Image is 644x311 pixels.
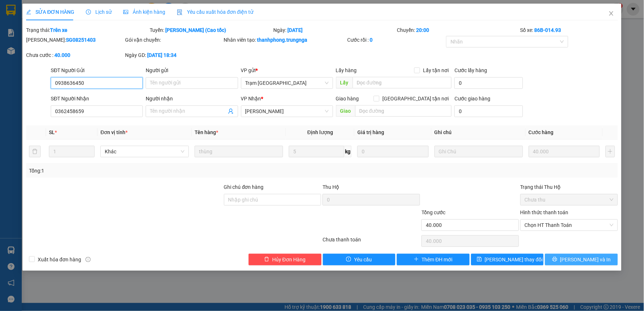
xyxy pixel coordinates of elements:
[86,9,91,14] span: clock-circle
[66,37,96,43] b: SG08251403
[529,146,600,157] input: 0
[525,220,614,231] span: Chọn HT Thanh Toán
[228,108,234,114] span: user-add
[86,257,91,262] span: info-circle
[273,26,396,34] div: Ngày:
[241,96,261,101] span: VP Nhận
[454,67,487,73] label: Cước lấy hàng
[323,254,396,265] button: exclamation-circleYêu cầu
[149,26,273,34] div: Tuyến:
[100,129,128,135] span: Đơn vị tính
[520,183,618,191] div: Trạng thái Thu Hộ
[525,194,614,205] span: Chưa thu
[322,236,421,248] div: Chưa thanh toán
[29,167,249,175] div: Tổng: 1
[370,37,373,43] b: 0
[346,257,351,262] span: exclamation-circle
[224,194,321,206] input: Ghi chú đơn hàng
[336,96,359,101] span: Giao hàng
[264,257,269,262] span: delete
[354,256,372,264] span: Yêu cầu
[323,184,339,190] span: Thu Hộ
[35,256,84,264] span: Xuất hóa đơn hàng
[601,4,622,24] button: Close
[146,66,238,74] div: Người gửi
[560,256,611,264] span: [PERSON_NAME] và In
[520,26,619,34] div: Số xe:
[471,254,544,265] button: save[PERSON_NAME] thay đổi
[454,77,523,89] input: Cước lấy hàng
[420,66,452,74] span: Lấy tận nơi
[224,184,264,190] label: Ghi chú đơn hàng
[245,106,329,117] span: Phan Thiết
[379,95,452,103] span: [GEOGRAPHIC_DATA] tận nơi
[414,257,419,262] span: plus
[147,52,176,58] b: [DATE] 18:34
[454,96,490,101] label: Cước giao hàng
[29,146,41,157] button: delete
[25,26,149,34] div: Trạng thái:
[26,9,31,14] span: edit
[51,95,143,103] div: SĐT Người Nhận
[51,66,143,74] div: SĐT Người Gửi
[397,254,470,265] button: plusThêm ĐH mới
[241,66,333,74] div: VP gửi
[123,9,128,14] span: picture
[26,51,124,59] div: Chưa cước :
[165,27,226,33] b: [PERSON_NAME] (Cao tốc)
[422,256,453,264] span: Thêm ĐH mới
[195,129,218,135] span: Tên hàng
[552,257,557,262] span: printer
[146,95,238,103] div: Người nhận
[344,146,352,157] span: kg
[307,129,333,135] span: Định lượng
[245,78,329,88] span: Trạm Sài Gòn
[49,129,55,135] span: SL
[26,9,74,15] span: SỬA ĐƠN HÀNG
[454,105,523,117] input: Cước giao hàng
[357,129,384,135] span: Giá trị hàng
[520,210,569,215] label: Hình thức thanh toán
[608,11,614,16] span: close
[123,9,165,15] span: Ảnh kiện hàng
[249,254,321,265] button: deleteHủy Đơn Hàng
[353,77,452,88] input: Dọc đường
[336,77,353,88] span: Lấy
[26,36,124,44] div: [PERSON_NAME]:
[105,146,184,157] span: Khác
[355,105,452,117] input: Dọc đường
[606,146,615,157] button: plus
[545,254,618,265] button: printer[PERSON_NAME] và In
[287,27,303,33] b: [DATE]
[348,36,445,44] div: Cước rồi :
[396,26,520,34] div: Chuyến:
[125,51,223,59] div: Ngày GD:
[357,146,429,157] input: 0
[535,27,561,33] b: 86B-014.93
[177,9,253,15] span: Yêu cầu xuất hóa đơn điện tử
[224,36,346,44] div: Nhân viên tạo:
[125,36,223,44] div: Gói vận chuyển:
[257,37,308,43] b: thanhphong.trungnga
[177,9,183,15] img: icon
[529,129,554,135] span: Cước hàng
[416,27,429,33] b: 20:00
[336,67,357,73] span: Lấy hàng
[432,125,526,140] th: Ghi chú
[86,9,112,15] span: Lịch sử
[272,256,306,264] span: Hủy Đơn Hàng
[421,210,445,215] span: Tổng cước
[477,257,482,262] span: save
[336,105,355,117] span: Giao
[435,146,523,157] input: Ghi Chú
[485,256,543,264] span: [PERSON_NAME] thay đổi
[50,27,67,33] b: Trên xe
[54,52,70,58] b: 40.000
[195,146,283,157] input: VD: Bàn, Ghế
